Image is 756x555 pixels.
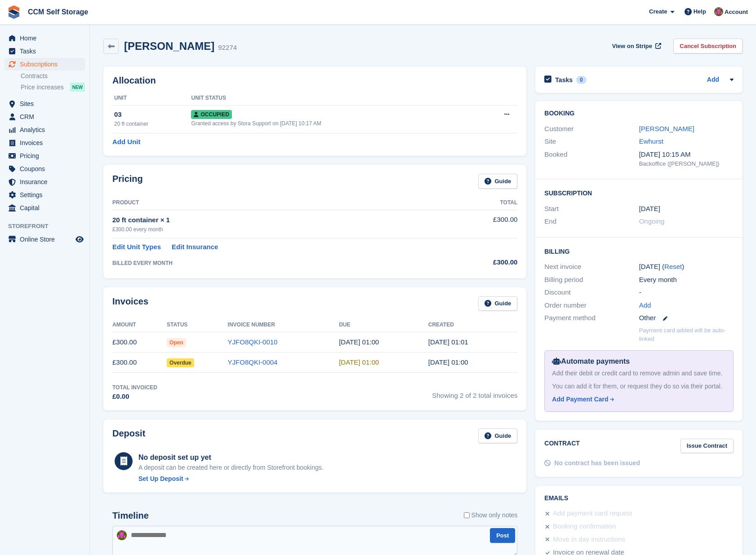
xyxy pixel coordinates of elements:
span: Showing 2 of 2 total invoices [432,383,517,402]
div: Payment method [544,313,639,323]
div: 20 ft container × 1 [112,215,442,225]
span: CRM [20,110,74,123]
div: Discount [544,287,639,298]
div: Add their debit or credit card to remove admin and save time. [552,369,726,378]
img: Tracy St Clair [714,7,723,16]
input: Show only notes [464,511,470,520]
div: Set Up Deposit [138,474,183,484]
div: Move in day instructions [553,534,625,545]
div: 03 [114,110,191,120]
div: Add payment card request [553,508,632,519]
a: Add Payment Card [552,395,722,404]
th: Product [112,196,442,210]
div: BILLED EVERY MONTH [112,259,442,267]
time: 2025-07-12 00:00:32 UTC [428,358,468,366]
th: Created [428,318,518,332]
span: Coupons [20,163,74,175]
div: Start [544,204,639,214]
a: menu [4,58,85,70]
div: Order number [544,300,639,311]
img: stora-icon-8386f47178a22dfd0bd8f6a31ec36ba5ce8667c1dd55bd0f319d3a0aa187defe.svg [7,5,21,19]
a: Reset [664,263,682,270]
a: menu [4,176,85,188]
a: Guide [478,174,518,189]
a: Issue Contract [680,439,734,454]
div: £300.00 every month [112,225,442,233]
div: Automate payments [552,356,726,367]
a: Set Up Deposit [138,474,324,484]
div: Backoffice ([PERSON_NAME]) [639,159,734,168]
a: menu [4,97,85,110]
td: £300.00 [112,332,167,352]
a: Add Unit [112,137,140,147]
a: Preview store [74,234,85,245]
h2: [PERSON_NAME] [124,40,214,52]
a: menu [4,32,85,44]
div: No deposit set up yet [138,452,324,463]
h2: Booking [544,110,734,117]
span: Settings [20,189,74,201]
div: Total Invoiced [112,383,157,392]
th: Invoice Number [228,318,339,332]
a: View on Stripe [609,39,663,53]
span: Occupied [191,110,231,119]
span: Subscriptions [20,58,74,70]
h2: Tasks [555,76,573,84]
div: Other [639,313,734,323]
a: menu [4,45,85,57]
a: Price increases NEW [21,82,85,92]
img: Tracy St Clair [117,530,127,540]
span: Home [20,32,74,44]
div: 0 [576,76,587,84]
h2: Deposit [112,428,145,443]
time: 2025-08-13 00:00:00 UTC [339,338,379,346]
div: [DATE] ( ) [639,262,734,272]
span: Help [694,7,706,16]
a: menu [4,163,85,175]
div: Customer [544,124,639,134]
time: 2025-07-12 00:00:00 UTC [639,204,660,214]
h2: Timeline [112,511,149,521]
div: Add Payment Card [552,395,608,404]
p: A deposit can be created here or directly from Storefront bookings. [138,463,324,472]
span: Tasks [20,45,74,57]
span: Invoices [20,137,74,149]
a: menu [4,110,85,123]
a: menu [4,150,85,162]
div: NEW [70,83,85,92]
span: Pricing [20,150,74,162]
th: Unit Status [191,91,476,106]
span: Online Store [20,233,74,246]
p: Payment card added will be auto-linked [639,326,734,344]
a: menu [4,189,85,201]
h2: Invoices [112,296,148,311]
time: 2025-08-12 00:01:04 UTC [428,338,468,346]
span: Capital [20,202,74,214]
div: No contract has been issued [554,458,640,468]
label: Show only notes [464,511,518,520]
div: £0.00 [112,392,157,402]
a: Guide [478,428,518,443]
div: Booking confirmation [553,521,616,532]
button: Post [490,528,515,543]
th: Unit [112,91,191,106]
span: View on Stripe [612,42,652,51]
span: Open [167,338,186,347]
div: Next invoice [544,262,639,272]
span: Sites [20,97,74,110]
a: menu [4,123,85,136]
span: Price increases [21,83,64,92]
div: - [639,287,734,298]
div: Granted access by Stora Support on [DATE] 10:17 AM [191,119,476,128]
h2: Contract [544,439,580,454]
td: £300.00 [442,210,518,238]
div: Every month [639,275,734,285]
th: Amount [112,318,167,332]
a: Guide [478,296,518,311]
span: Ongoing [639,217,665,225]
div: Booked [544,150,639,168]
a: [PERSON_NAME] [639,125,694,132]
th: Due [339,318,428,332]
h2: Pricing [112,174,143,189]
div: Billing period [544,275,639,285]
